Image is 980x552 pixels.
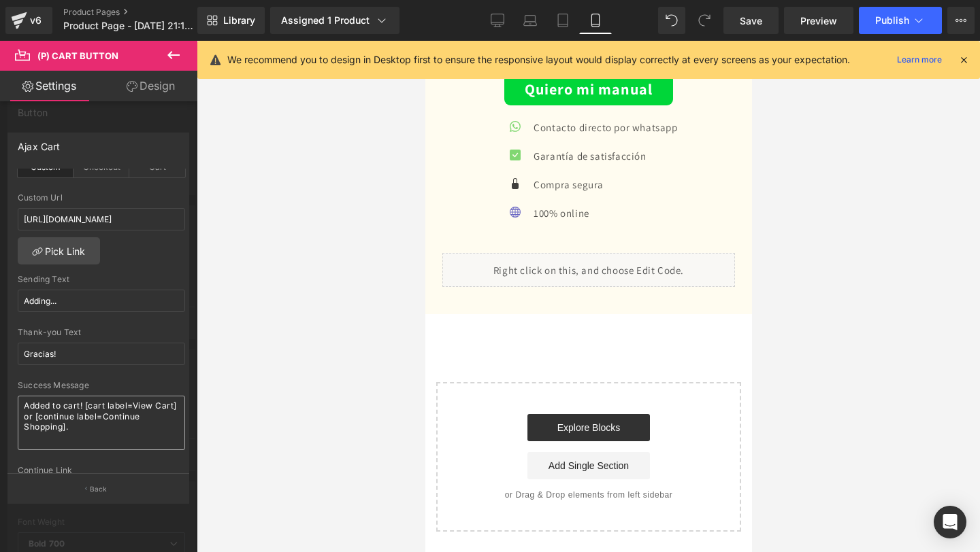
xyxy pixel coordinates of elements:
[37,50,118,61] span: (P) Cart Button
[27,12,44,29] div: v6
[800,14,837,28] span: Preview
[223,14,255,27] span: Library
[18,133,61,152] div: Ajax Cart
[101,71,200,101] a: Design
[63,20,194,31] span: Product Page - [DATE] 21:18:06
[18,381,185,390] div: Success Message
[481,7,514,34] a: Desktop
[7,473,189,504] button: Back
[691,7,718,34] button: Redo
[281,14,389,27] div: Assigned 1 Product
[784,7,853,34] a: Preview
[546,7,579,34] a: Tablet
[18,328,185,337] div: Thank-you Text
[18,466,185,475] div: Continue Link
[658,7,685,34] button: Undo
[892,52,947,68] a: Learn more
[90,484,108,494] p: Back
[63,7,220,18] a: Product Pages
[875,15,909,26] span: Publish
[514,7,546,34] a: Laptop
[197,7,265,34] a: New Library
[18,275,185,284] div: Sending Text
[579,7,612,34] a: Mobile
[934,506,966,538] div: Open Intercom Messenger
[227,52,850,67] p: We recommend you to design in Desktop first to ensure the responsive layout would display correct...
[18,237,100,264] a: Pick Link
[18,193,185,203] div: Custom Url
[859,7,942,34] button: Publish
[5,7,52,34] a: v6
[740,14,762,28] span: Save
[947,7,975,34] button: More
